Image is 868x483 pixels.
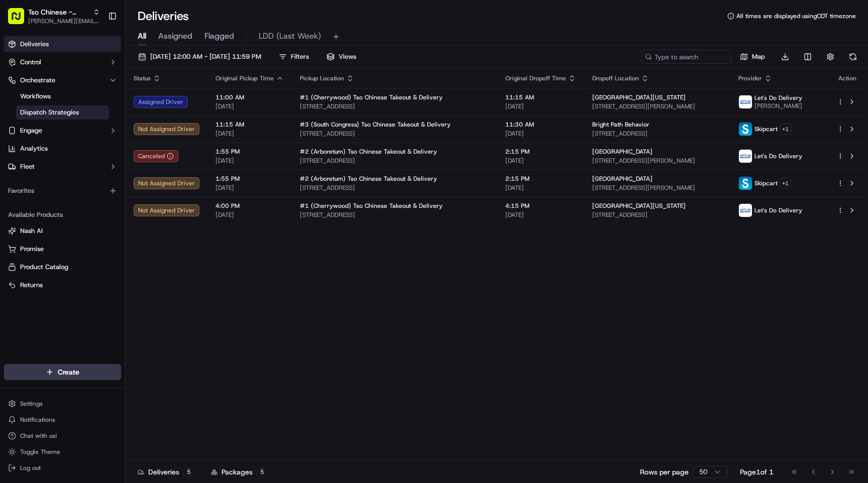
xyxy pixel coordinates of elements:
span: [STREET_ADDRESS][PERSON_NAME] [592,184,723,192]
span: Provider [738,74,762,82]
span: API Documentation [95,224,161,234]
span: #1 (Cherrywood) Tso Chinese Takeout & Delivery [300,93,443,101]
input: Got a question? Start typing here... [26,65,181,75]
span: Original Pickup Time [215,74,274,82]
div: 5 [257,467,268,476]
a: 💻API Documentation [81,220,165,238]
span: Chat with us! [20,432,57,440]
img: 1736555255976-a54dd68f-1ca7-489b-9aae-adbdc363a1c4 [10,96,28,114]
span: Assigned [158,30,192,42]
a: Returns [8,281,117,290]
button: Tso Chinese - Catering [28,7,89,17]
div: Page 1 of 1 [740,467,774,477]
span: #3 (South Congress) Tso Chinese Takeout & Delivery [300,120,451,129]
button: Returns [4,277,121,293]
div: Available Products [4,207,121,223]
button: [DATE] 12:00 AM - [DATE] 11:59 PM [134,50,266,64]
button: Create [4,364,121,380]
span: Map [752,52,765,61]
a: Powered byPylon [71,249,122,257]
img: lets_do_delivery_logo.png [739,204,752,217]
img: Angell Tsang (Tso Management) [10,173,26,189]
span: [DATE] [215,102,284,110]
button: Control [4,54,121,70]
span: [STREET_ADDRESS] [300,157,489,165]
img: profile_skipcart_partner.png [739,123,752,136]
img: 8016278978528_b943e370aa5ada12b00a_72.png [21,96,39,114]
span: Dispatch Strategies [20,108,79,117]
span: Dropoff Location [592,74,639,82]
div: Canceled [134,150,178,162]
span: [DATE] [215,211,284,219]
span: [DATE] [215,157,284,165]
span: [DATE] [505,102,576,110]
div: 💻 [85,225,93,233]
span: Notifications [20,416,55,424]
span: 1:55 PM [215,175,284,183]
span: Status [134,74,151,82]
span: • [139,183,142,191]
span: LDD (Last Week) [259,30,321,42]
span: Deliveries [20,40,49,49]
span: All times are displayed using CDT timezone [736,12,856,20]
span: 11:15 AM [505,93,576,101]
span: [STREET_ADDRESS][PERSON_NAME] [592,157,723,165]
span: All [138,30,146,42]
a: Analytics [4,141,121,157]
p: Welcome 👋 [10,40,183,56]
span: [DATE] [89,156,110,164]
div: Action [837,74,858,82]
button: Fleet [4,159,121,175]
span: [GEOGRAPHIC_DATA][US_STATE] [592,202,686,210]
span: [STREET_ADDRESS] [300,211,489,219]
span: [PERSON_NAME] [31,156,81,164]
span: Workflows [20,92,51,101]
span: Orchestrate [20,76,55,85]
span: Pickup Location [300,74,344,82]
button: Notifications [4,413,121,427]
button: [PERSON_NAME][EMAIL_ADDRESS][DOMAIN_NAME] [28,17,100,25]
span: 4:15 PM [505,202,576,210]
button: Engage [4,123,121,139]
button: See all [156,129,183,141]
div: Start new chat [45,96,165,106]
span: [DATE] [505,130,576,138]
span: Log out [20,464,41,472]
p: Rows per page [640,467,689,477]
span: Knowledge Base [20,224,77,234]
span: Pylon [100,249,122,257]
button: Toggle Theme [4,445,121,459]
span: #1 (Cherrywood) Tso Chinese Takeout & Delivery [300,202,443,210]
span: 11:00 AM [215,93,284,101]
img: Gabrielle LeFevre [10,146,26,162]
span: 4:00 PM [215,202,284,210]
img: profile_skipcart_partner.png [739,177,752,190]
button: Nash AI [4,223,121,239]
div: Favorites [4,183,121,199]
span: Control [20,58,41,67]
span: #2 (Arboretum) Tso Chinese Takeout & Delivery [300,175,437,183]
div: Deliveries [138,467,194,477]
span: Skipcart [754,179,778,187]
button: Chat with us! [4,429,121,443]
img: lets_do_delivery_logo.png [739,95,752,108]
img: 1736555255976-a54dd68f-1ca7-489b-9aae-adbdc363a1c4 [20,156,28,164]
a: Dispatch Strategies [16,105,109,119]
a: Promise [8,245,117,254]
button: Tso Chinese - Catering[PERSON_NAME][EMAIL_ADDRESS][DOMAIN_NAME] [4,4,104,28]
span: [DATE] [215,184,284,192]
span: Let's Do Delivery [754,206,802,214]
span: [GEOGRAPHIC_DATA] [592,148,653,156]
span: [DATE] [505,184,576,192]
span: #2 (Arboretum) Tso Chinese Takeout & Delivery [300,148,437,156]
img: Nash [10,10,30,30]
span: 2:15 PM [505,175,576,183]
span: [DATE] [505,157,576,165]
span: 2:15 PM [505,148,576,156]
button: +1 [780,124,791,135]
a: 📗Knowledge Base [6,220,81,238]
span: Filters [291,52,309,61]
span: Skipcart [754,125,778,133]
div: 5 [183,467,194,476]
